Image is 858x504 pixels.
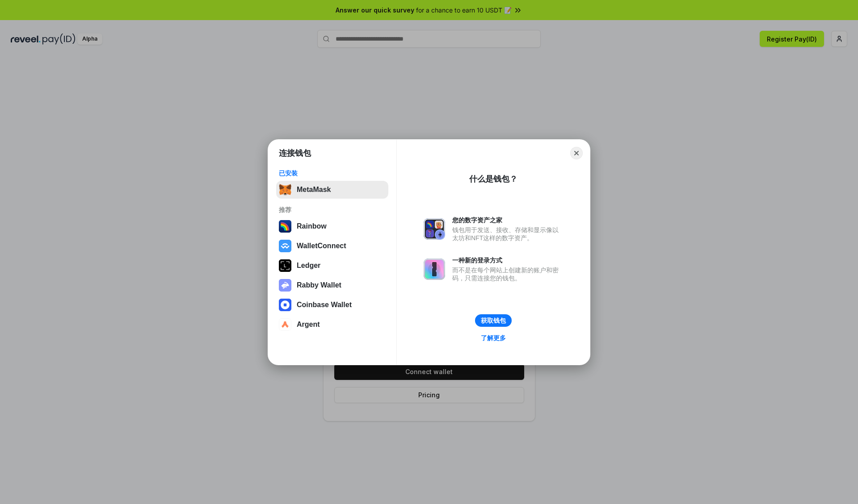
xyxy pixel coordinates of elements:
[279,169,386,177] div: 已安装
[279,299,291,311] img: svg+xml,%3Csvg%20width%3D%2228%22%20height%3D%2228%22%20viewBox%3D%220%200%2028%2028%22%20fill%3D...
[279,220,291,233] img: svg+xml,%3Csvg%20width%3D%22120%22%20height%3D%22120%22%20viewBox%3D%220%200%20120%20120%22%20fil...
[297,262,320,270] div: Ledger
[276,296,388,314] button: Coinbase Wallet
[279,259,291,272] img: svg+xml,%3Csvg%20xmlns%3D%22http%3A%2F%2Fwww.w3.org%2F2000%2Fsvg%22%20width%3D%2228%22%20height%3...
[475,332,511,344] a: 了解更多
[452,216,563,224] div: 您的数字资产之家
[276,276,388,294] button: Rabby Wallet
[276,316,388,333] button: Argent
[469,174,517,184] div: 什么是钱包？
[452,266,563,282] div: 而不是在每个网站上创建新的账户和密码，只需连接您的钱包。
[279,183,291,196] img: svg+xml,%3Csvg%20fill%3D%22none%22%20height%3D%2233%22%20viewBox%3D%220%200%2035%2033%22%20width%...
[276,237,388,255] button: WalletConnect
[481,317,506,325] div: 获取钱包
[297,321,320,329] div: Argent
[481,334,506,342] div: 了解更多
[276,257,388,275] button: Ledger
[276,181,388,199] button: MetaMask
[570,147,583,159] button: Close
[276,217,388,235] button: Rainbow
[279,148,311,158] h1: 连接钱包
[297,281,341,289] div: Rabby Wallet
[297,222,327,230] div: Rainbow
[279,318,291,331] img: svg+xml,%3Csvg%20width%3D%2228%22%20height%3D%2228%22%20viewBox%3D%220%200%2028%2028%22%20fill%3D...
[297,242,346,250] div: WalletConnect
[452,226,563,242] div: 钱包用于发送、接收、存储和显示像以太坊和NFT这样的数字资产。
[475,314,512,327] button: 获取钱包
[297,301,352,309] div: Coinbase Wallet
[279,206,386,214] div: 推荐
[297,186,331,194] div: MetaMask
[279,279,291,292] img: svg+xml,%3Csvg%20xmlns%3D%22http%3A%2F%2Fwww.w3.org%2F2000%2Fsvg%22%20fill%3D%22none%22%20viewBox...
[452,256,563,264] div: 一种新的登录方式
[279,240,291,252] img: svg+xml,%3Csvg%20width%3D%2228%22%20height%3D%2228%22%20viewBox%3D%220%200%2028%2028%22%20fill%3D...
[424,218,445,240] img: svg+xml,%3Csvg%20xmlns%3D%22http%3A%2F%2Fwww.w3.org%2F2000%2Fsvg%22%20fill%3D%22none%22%20viewBox...
[424,258,445,280] img: svg+xml,%3Csvg%20xmlns%3D%22http%3A%2F%2Fwww.w3.org%2F2000%2Fsvg%22%20fill%3D%22none%22%20viewBox...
